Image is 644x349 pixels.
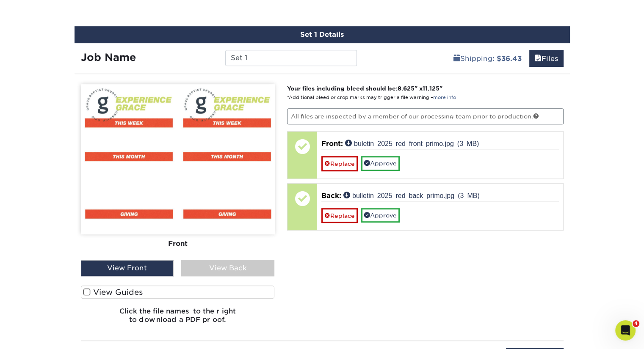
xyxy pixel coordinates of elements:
[75,26,570,43] div: Set 1 Details
[361,156,400,170] a: Approve
[81,234,275,253] div: Front
[343,192,480,198] a: bulletin 2025 red back primo.jpg (3 MB)
[321,208,358,223] a: Replace
[433,95,456,100] a: more info
[398,85,415,92] span: 8.625
[615,320,636,341] iframe: Intercom live chat
[535,55,542,63] span: files
[321,156,358,171] a: Replace
[81,286,275,299] label: View Guides
[492,55,522,63] b: : $36.43
[321,192,341,200] span: Back:
[287,85,442,92] strong: Your files including bleed should be: " x "
[529,50,564,67] a: Files
[423,85,439,92] span: 11.125
[321,140,343,148] span: Front:
[287,95,456,100] small: *Additional bleed or crop marks may trigger a file warning –
[287,108,564,124] p: All files are inspected by a member of our processing team prior to production.
[81,51,136,63] strong: Job Name
[81,307,275,330] h6: Click the file names to the right to download a PDF proof.
[345,140,479,146] a: buletin 2025 red front primo.jpg (3 MB)
[225,50,357,66] input: Enter a job name
[448,50,527,67] a: Shipping: $36.43
[633,320,639,327] span: 4
[453,55,460,63] span: shipping
[181,260,274,276] div: View Back
[361,208,400,223] a: Approve
[81,260,174,276] div: View Front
